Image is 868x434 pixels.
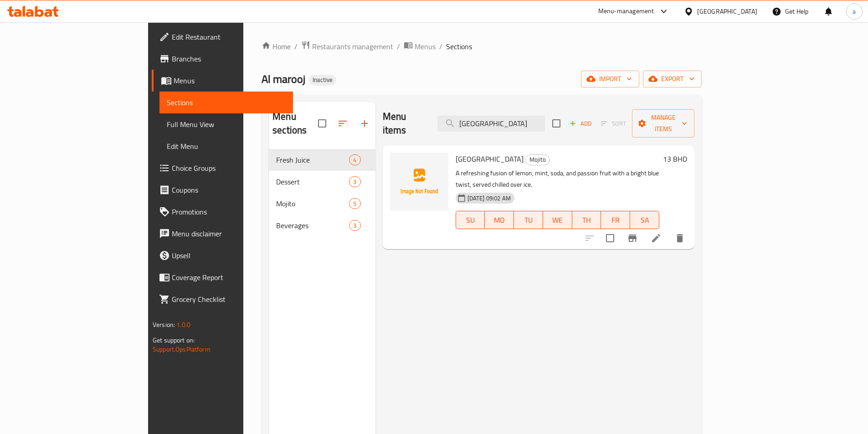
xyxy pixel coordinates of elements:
div: Fresh Juice4 [269,149,375,171]
a: Sections [159,92,293,113]
span: Coverage Report [172,272,286,283]
span: Beverages [276,220,349,231]
button: TH [572,211,601,229]
div: Mojito [525,154,550,165]
div: items [349,220,360,231]
span: Coupons [172,184,286,195]
span: 3 [349,178,360,186]
li: / [397,41,400,52]
button: export [643,71,702,87]
div: items [349,176,360,187]
a: Upsell [152,245,293,266]
a: Support.OpsPlatform [153,343,211,355]
a: Branches [152,48,293,70]
span: MO [488,214,510,227]
img: Blue Lagoon [390,153,448,211]
a: Grocery Checklist [152,288,293,310]
span: Restaurants management [312,41,393,52]
a: Choice Groups [152,157,293,179]
span: Full Menu View [167,119,286,130]
button: Add section [354,112,375,134]
a: Edit menu item [651,233,662,244]
button: Manage items [632,109,694,138]
a: Restaurants management [301,41,393,52]
span: TU [518,214,539,227]
span: SA [634,214,656,227]
span: Sections [446,41,472,52]
span: Inactive [309,76,336,84]
button: SU [456,211,485,229]
h2: Menu items [383,110,427,137]
button: delete [669,227,691,249]
button: import [581,71,639,87]
div: Inactive [309,75,336,86]
span: [GEOGRAPHIC_DATA] [456,152,524,166]
a: Promotions [152,201,293,223]
button: Add [566,117,595,131]
button: Branch-specific-item [621,227,643,249]
button: TU [514,211,543,229]
span: Mojito [526,154,550,165]
span: Dessert [276,176,349,187]
button: MO [485,211,514,229]
nav: Menu sections [269,145,375,240]
span: Choice Groups [172,163,286,174]
span: 4 [349,156,360,164]
span: WE [547,214,569,227]
h6: 13 BHD [663,153,687,165]
span: 5 [349,199,360,208]
a: Menus [152,70,293,92]
a: Menus [404,41,436,52]
nav: breadcrumb [262,41,702,52]
span: Add [568,118,593,129]
span: Upsell [172,250,286,261]
div: items [349,198,360,209]
a: Coupons [152,179,293,201]
span: Menus [174,75,286,86]
span: Add item [566,117,595,131]
span: import [588,73,632,85]
button: WE [543,211,572,229]
span: Edit Menu [167,141,286,152]
a: Menu disclaimer [152,223,293,245]
span: Manage items [639,112,687,135]
a: Edit Restaurant [152,26,293,48]
div: Beverages3 [269,214,375,236]
span: 1.0.0 [176,319,190,331]
span: SU [460,214,482,227]
span: Select section first [595,117,632,131]
h2: Menu sections [272,110,318,137]
span: Select all sections [313,114,332,133]
li: / [439,41,442,52]
span: TH [576,214,598,227]
span: Get support on: [153,334,195,346]
span: 3 [349,221,360,230]
span: Sections [167,97,286,108]
button: SA [630,211,659,229]
div: Menu-management [598,6,654,17]
span: Fresh Juice [276,154,349,165]
span: Grocery Checklist [172,294,286,305]
p: A refreshing fusion of lemon, mint, soda, and passion fruit with a bright blue twist, served chil... [456,168,659,190]
span: Menu disclaimer [172,228,286,239]
span: Branches [172,53,286,64]
span: [DATE] 09:02 AM [464,194,514,203]
div: [GEOGRAPHIC_DATA] [697,6,757,16]
span: Select section [547,114,566,133]
div: Dessert3 [269,171,375,193]
span: a [853,6,856,16]
span: Menus [415,41,436,52]
span: Version: [153,319,175,331]
span: Promotions [172,206,286,217]
span: Mojito [276,198,349,209]
a: Edit Menu [159,135,293,157]
span: Edit Restaurant [172,31,286,42]
span: FR [605,214,627,227]
input: search [437,116,545,132]
a: Coverage Report [152,266,293,288]
span: Sort sections [332,112,354,134]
